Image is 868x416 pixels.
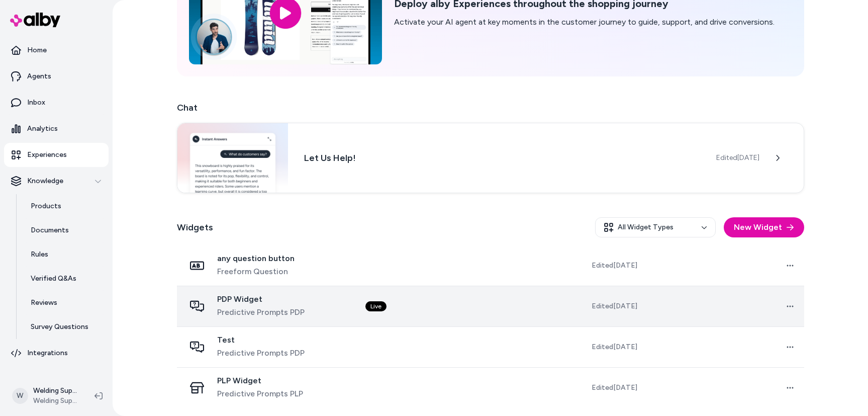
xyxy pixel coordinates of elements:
p: Integrations [27,348,68,358]
a: Inbox [4,91,109,115]
a: Rules [21,242,109,267]
a: Products [21,194,109,218]
a: Home [4,38,109,62]
span: any question button [217,254,295,264]
h2: Widgets [177,220,213,234]
p: Products [31,201,61,211]
h3: Let Us Help! [304,151,700,165]
button: New Widget [724,217,804,237]
a: Survey Questions [21,315,109,339]
span: PDP Widget [217,294,305,304]
span: Edited [DATE] [592,261,637,271]
span: Edited [DATE] [592,301,637,311]
div: Live [365,301,387,311]
h2: Chat [177,101,804,115]
a: Verified Q&As [21,267,109,291]
p: Home [27,45,47,55]
img: alby Logo [10,13,60,27]
span: Freeform Question [217,266,295,278]
button: Knowledge [4,169,109,193]
p: Activate your AI agent at key moments in the customer journey to guide, support, and drive conver... [394,16,775,28]
a: Agents [4,64,109,89]
p: Rules [31,249,48,260]
p: Agents [27,71,51,81]
span: Edited [DATE] [716,153,759,163]
span: Test [217,335,305,345]
span: Predictive Prompts PDP [217,306,305,318]
p: Documents [31,225,69,235]
p: Knowledge [27,176,63,186]
p: Reviews [31,298,57,308]
span: Predictive Prompts PLP [217,388,303,400]
p: Verified Q&As [31,274,76,284]
p: Inbox [27,98,45,108]
p: Survey Questions [31,322,88,332]
a: Reviews [21,291,109,315]
button: WWelding Supplies from IOC ShopifyWelding Supplies from IOC [6,380,86,412]
a: Documents [21,218,109,242]
span: W [12,388,28,404]
img: Chat widget [177,123,288,193]
span: Edited [DATE] [592,383,637,393]
button: All Widget Types [595,217,716,237]
a: Chat widgetLet Us Help!Edited[DATE] [177,123,804,193]
span: Edited [DATE] [592,342,637,352]
a: Integrations [4,341,109,365]
p: Experiences [27,150,67,160]
span: PLP Widget [217,376,303,386]
a: Analytics [4,117,109,141]
a: Experiences [4,143,109,167]
p: Analytics [27,124,58,134]
p: Welding Supplies from IOC Shopify [33,386,78,396]
span: Welding Supplies from IOC [33,396,78,406]
span: Predictive Prompts PDP [217,347,305,359]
